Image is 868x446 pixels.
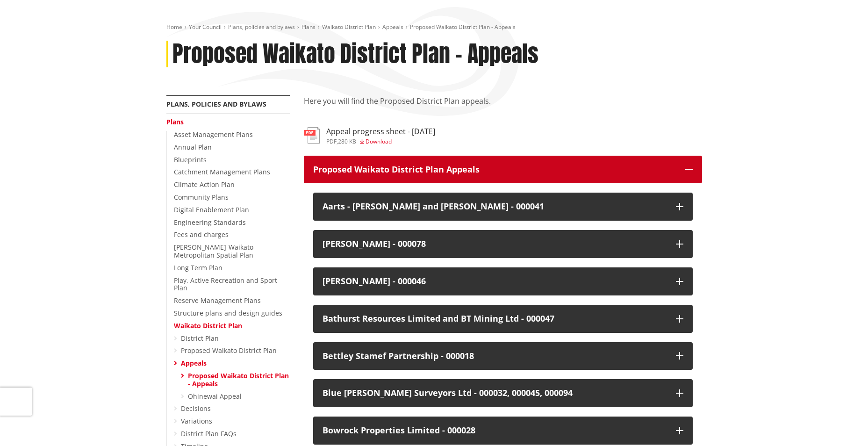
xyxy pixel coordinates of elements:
div: Blue [PERSON_NAME] Surveyors Ltd - 000032, 000045, 000094 [323,388,667,398]
a: Proposed Waikato District Plan - Appeals [188,371,289,388]
span: pdf [326,137,337,145]
a: Plans [166,117,184,126]
a: Decisions [181,404,211,413]
a: Appeals [382,23,403,31]
div: Aarts - [PERSON_NAME] and [PERSON_NAME] - 000041 [323,202,667,211]
a: Plans, policies and bylaws [166,100,266,108]
a: Appeal progress sheet - [DATE] pdf,280 KB Download [304,127,435,144]
h3: Appeal progress sheet - [DATE] [326,127,435,136]
div: , [326,139,435,144]
a: Engineering Standards [174,218,246,227]
div: [PERSON_NAME] - 000078 [323,239,667,249]
div: Bowrock Properties Limited - 000028 [323,426,667,435]
iframe: Messenger Launcher [825,407,859,440]
p: Proposed Waikato District Plan Appeals [313,165,676,174]
a: Waikato District Plan [174,321,242,330]
a: Appeals [181,359,207,367]
a: District Plan FAQs [181,429,237,438]
a: Digital Enablement Plan [174,205,249,214]
p: Here you will find the Proposed District Plan appeals. [304,95,702,118]
a: Proposed Waikato District Plan [181,346,277,355]
button: Proposed Waikato District Plan Appeals [304,156,702,184]
div: [PERSON_NAME] - 000046 [323,277,667,286]
a: [PERSON_NAME]-Waikato Metropolitan Spatial Plan [174,243,253,259]
span: Proposed Waikato District Plan - Appeals [410,23,516,31]
a: Ohinewai Appeal [188,392,242,401]
a: Climate Action Plan [174,180,235,189]
a: Plans [301,23,316,31]
button: [PERSON_NAME] - 000078 [313,230,693,258]
a: Blueprints [174,155,207,164]
a: Community Plans [174,193,229,201]
a: Structure plans and design guides [174,309,282,317]
button: Bettley Stamef Partnership - 000018 [313,342,693,370]
button: [PERSON_NAME] - 000046 [313,267,693,295]
a: District Plan [181,334,219,343]
div: Bettley Stamef Partnership - 000018 [323,352,667,361]
a: Waikato District Plan [322,23,376,31]
h1: Proposed Waikato District Plan - Appeals [172,41,538,68]
a: Fees and charges [174,230,229,239]
span: Download [366,137,392,145]
a: Plans, policies and bylaws [228,23,295,31]
nav: breadcrumb [166,23,702,31]
span: 280 KB [338,137,356,145]
button: Bathurst Resources Limited and BT Mining Ltd - 000047 [313,305,693,333]
a: Catchment Management Plans [174,167,270,176]
a: Variations [181,417,212,425]
a: Play, Active Recreation and Sport Plan [174,276,277,293]
a: Asset Management Plans [174,130,253,139]
a: Annual Plan [174,143,212,151]
button: Blue [PERSON_NAME] Surveyors Ltd - 000032, 000045, 000094 [313,379,693,407]
button: Bowrock Properties Limited - 000028 [313,417,693,445]
button: Aarts - [PERSON_NAME] and [PERSON_NAME] - 000041 [313,193,693,221]
a: Home [166,23,182,31]
a: Reserve Management Plans [174,296,261,305]
img: document-pdf.svg [304,127,320,144]
a: Long Term Plan [174,263,222,272]
a: Your Council [189,23,222,31]
div: Bathurst Resources Limited and BT Mining Ltd - 000047 [323,314,667,324]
